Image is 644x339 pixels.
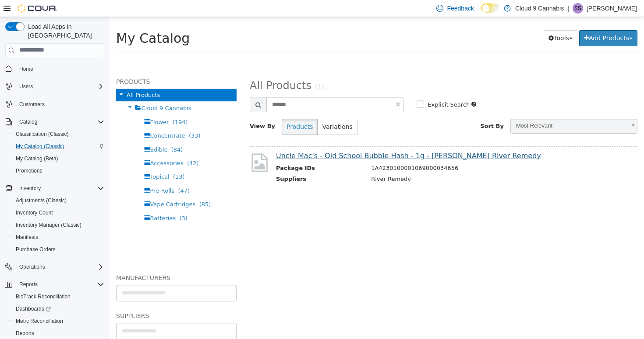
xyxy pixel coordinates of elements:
a: Reports [12,328,38,339]
span: Catalog [16,117,104,127]
span: Promotions [12,166,104,176]
span: My Catalog (Classic) [12,141,104,152]
button: Operations [16,262,49,272]
button: Add Products [470,13,528,29]
span: (194) [63,102,78,108]
button: Inventory [16,183,44,194]
span: (84) [62,129,74,136]
button: My Catalog (Classic) [9,140,108,152]
span: Topical [40,156,60,163]
span: Pre-Rolls [40,170,65,177]
span: Manifests [16,234,38,241]
button: Products [172,102,208,118]
input: Dark Mode [481,3,499,13]
a: My Catalog (Classic) [12,141,68,152]
img: missing-image.png [140,135,160,156]
button: Users [2,80,108,93]
span: Accessories [40,143,74,149]
span: (47) [68,170,80,177]
span: My Catalog (Classic) [16,143,64,150]
a: Classification (Classic) [12,129,72,139]
span: My Catalog (Beta) [12,153,104,164]
a: Home [16,64,37,74]
span: Batteries [40,198,66,204]
span: (85) [90,184,102,190]
button: Inventory Manager (Classic) [9,219,108,231]
span: Home [19,66,33,73]
span: Reports [16,279,104,290]
h5: Manufacturers [7,256,127,266]
span: Classification (Classic) [16,131,69,138]
p: Cloud 9 Cannabis [515,3,564,14]
button: Home [2,62,108,75]
h5: Suppliers [7,294,127,304]
span: Dashboards [16,305,51,312]
span: Manifests [12,232,104,242]
span: Feedback [447,4,474,13]
a: Adjustments (Classic) [12,195,70,206]
button: Manifests [9,231,108,243]
span: Inventory Count [12,208,104,218]
a: My Catalog (Beta) [12,153,62,164]
span: Classification (Classic) [12,129,104,139]
span: Inventory [19,185,41,192]
span: Metrc Reconciliation [16,318,63,325]
button: Inventory [2,182,108,194]
button: Customers [2,98,108,111]
button: Catalog [16,117,41,127]
span: Operations [19,263,45,270]
span: All Products [140,62,202,75]
button: Promotions [9,165,108,177]
h5: Products [7,59,127,70]
span: Operations [16,262,104,272]
a: Customers [16,99,48,110]
span: (13) [64,156,75,163]
a: Uncle Mac's - Old School Bubble Hash - 1g - [PERSON_NAME] River Remedy [166,135,432,143]
div: Sarbjot Singh [573,3,583,14]
span: Adjustments (Classic) [16,197,67,204]
span: Concentrate [40,115,75,122]
a: Inventory Count [12,208,57,218]
span: Edible [40,129,58,136]
span: View By [140,106,166,112]
th: Package IDs [166,147,255,158]
span: Purchase Orders [16,246,56,253]
span: Metrc Reconciliation [12,316,104,326]
small: (1) [205,66,215,74]
button: Users [16,81,36,92]
span: SS [574,3,581,14]
a: Purchase Orders [12,244,59,255]
a: Dashboards [9,303,108,315]
a: Metrc Reconciliation [12,316,67,326]
p: | [567,3,569,14]
span: Sort By [371,106,394,112]
span: My Catalog [7,14,80,29]
button: Variations [208,102,248,118]
a: Manifests [12,232,42,242]
span: Reports [19,281,38,288]
span: Reports [12,328,104,339]
button: My Catalog (Beta) [9,152,108,165]
span: Inventory Manager (Classic) [12,220,104,230]
span: Reports [16,330,34,337]
button: Adjustments (Classic) [9,194,108,207]
span: Adjustments (Classic) [12,195,104,206]
span: Customers [19,101,45,108]
p: [PERSON_NAME] [587,3,637,14]
span: BioTrack Reconciliation [16,293,71,300]
button: Metrc Reconciliation [9,315,108,327]
a: BioTrack Reconciliation [12,291,74,302]
td: 1A4230100001069000034656 [255,147,521,158]
button: BioTrack Reconciliation [9,291,108,303]
th: Suppliers [166,158,255,169]
span: (42) [78,143,89,149]
a: Inventory Manager (Classic) [12,220,85,230]
span: Promotions [16,167,42,174]
span: BioTrack Reconciliation [12,291,104,302]
span: (3) [70,198,78,204]
button: Catalog [2,116,108,128]
span: (33) [79,115,91,122]
span: Users [16,81,104,92]
button: Inventory Count [9,207,108,219]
